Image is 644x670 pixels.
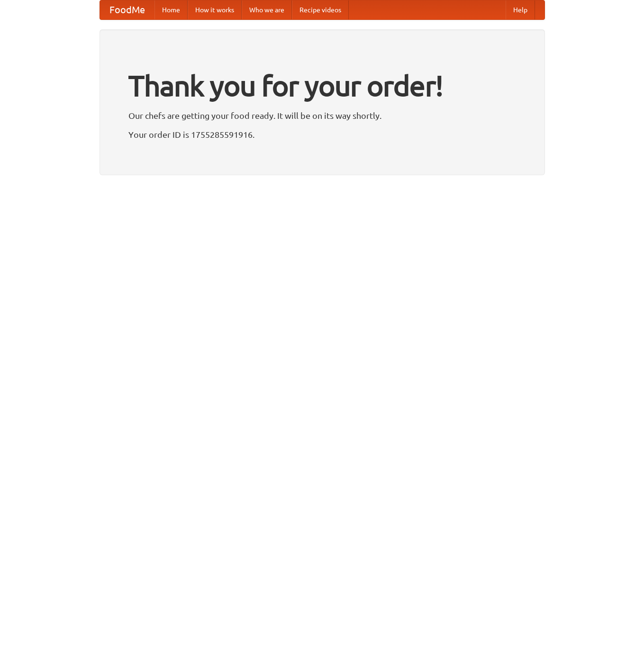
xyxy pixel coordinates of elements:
h1: Thank you for your order! [128,63,516,108]
a: How it works [188,0,242,19]
a: Home [154,0,188,19]
a: Recipe videos [292,0,349,19]
a: Who we are [242,0,292,19]
p: Our chefs are getting your food ready. It will be on its way shortly. [128,108,516,123]
a: FoodMe [100,0,154,19]
a: Help [506,0,535,19]
p: Your order ID is 1755285591916. [128,127,516,142]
